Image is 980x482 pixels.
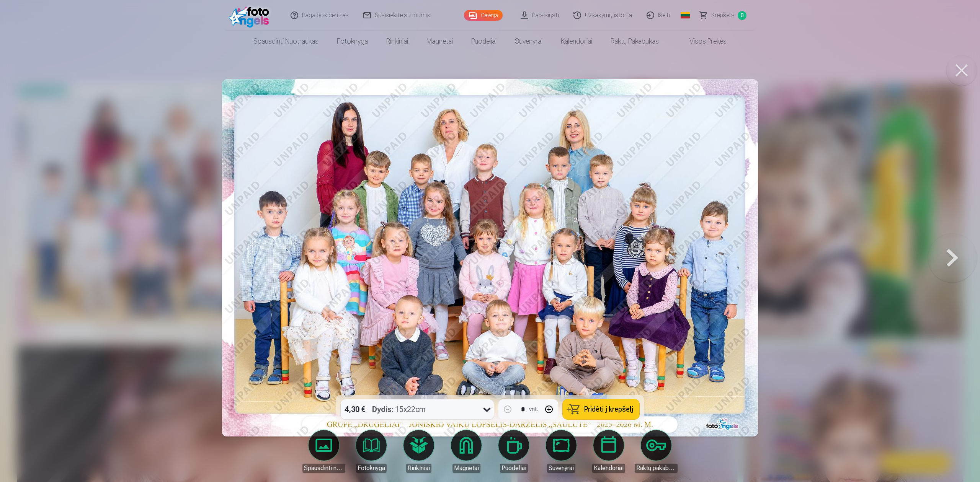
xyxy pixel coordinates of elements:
[452,464,480,473] div: Magnetai
[464,10,503,21] a: Galerija
[377,31,417,52] a: Rinkiniai
[244,31,328,52] a: Spausdinti nuotraukas
[563,399,639,419] button: Pridėti į krepšelį
[341,399,369,419] div: 4,30 €
[547,464,575,473] div: Suvenyrai
[635,430,678,473] a: Raktų pakabukas
[417,31,462,52] a: Magnetai
[668,31,736,52] a: Visos prekės
[397,430,440,473] a: Rinkiniai
[356,464,387,473] div: Fotoknyga
[529,405,538,414] div: vnt.
[506,31,552,52] a: Suvenyrai
[587,430,630,473] a: Kalendoriai
[302,464,345,473] div: Spausdinti nuotraukas
[445,430,488,473] a: Magnetai
[462,31,506,52] a: Puodeliai
[492,430,535,473] a: Puodeliai
[540,430,583,473] a: Suvenyrai
[584,406,633,413] span: Pridėti į krepšelį
[711,11,735,20] span: Krepšelis
[328,31,377,52] a: Fotoknyga
[372,404,394,415] strong: Dydis :
[500,464,528,473] div: Puodeliai
[406,464,431,473] div: Rinkiniai
[552,31,601,52] a: Kalendoriai
[601,31,668,52] a: Raktų pakabukas
[372,399,426,419] div: 15x22cm
[738,11,746,20] span: 0
[229,3,273,28] img: /fa2
[592,464,625,473] div: Kalendoriai
[350,430,393,473] a: Fotoknyga
[635,464,678,473] div: Raktų pakabukas
[302,430,345,473] a: Spausdinti nuotraukas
